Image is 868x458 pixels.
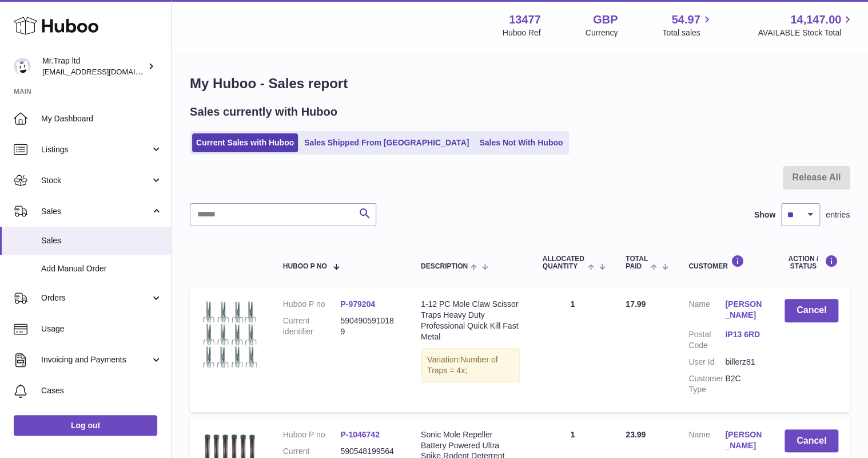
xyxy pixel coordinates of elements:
[41,323,162,334] span: Usage
[340,299,375,309] a: P-979204
[421,348,520,382] div: Variation:
[283,315,341,337] dt: Current identifier
[790,12,841,27] span: 14,147.00
[41,144,150,155] span: Listings
[688,329,725,351] dt: Postal Code
[41,175,150,186] span: Stock
[725,299,762,321] a: [PERSON_NAME]
[503,27,541,38] div: Huboo Ref
[758,27,854,38] span: AVAILABLE Stock Total
[688,299,725,323] dt: Name
[190,104,337,120] h2: Sales currently with Huboo
[42,67,168,76] span: [EMAIL_ADDRESS][DOMAIN_NAME]
[754,210,775,220] label: Show
[785,429,838,453] button: Cancel
[41,263,162,274] span: Add Manual Order
[626,430,646,439] span: 23.99
[283,263,327,270] span: Huboo P no
[688,255,762,270] div: Customer
[531,287,614,412] td: 1
[14,415,157,436] a: Log out
[300,133,473,152] a: Sales Shipped From [GEOGRAPHIC_DATA]
[201,299,258,369] img: $_57.JPG
[340,430,380,439] a: P-1046742
[41,293,150,303] span: Orders
[14,58,31,75] img: office@grabacz.eu
[688,357,725,368] dt: User Id
[725,329,762,340] a: IP13 6RD
[190,74,850,93] h1: My Huboo - Sales report
[593,12,618,27] strong: GBP
[41,385,162,396] span: Cases
[283,299,341,310] dt: Huboo P no
[725,429,762,451] a: [PERSON_NAME]
[509,12,541,27] strong: 13477
[662,27,713,38] span: Total sales
[421,263,468,270] span: Description
[340,315,398,337] dd: 5904905910189
[41,206,150,217] span: Sales
[758,12,854,38] a: 14,147.00 AVAILABLE Stock Total
[41,235,162,246] span: Sales
[42,56,145,77] div: Mr.Trap ltd
[586,27,618,38] div: Currency
[785,255,838,270] div: Action / Status
[688,429,725,454] dt: Name
[626,255,648,270] span: Total paid
[41,354,150,365] span: Invoicing and Payments
[192,133,298,152] a: Current Sales with Huboo
[41,113,162,124] span: My Dashboard
[626,299,646,309] span: 17.99
[283,429,341,440] dt: Huboo P no
[688,373,725,395] dt: Customer Type
[421,299,520,342] div: 1-12 PC Mole Claw Scissor Traps Heavy Duty Professional Quick Kill Fast Metal
[427,355,497,375] span: Number of Traps = 4x;
[662,12,713,38] a: 54.97 Total sales
[785,299,838,322] button: Cancel
[725,373,762,395] dd: B2C
[826,210,850,220] span: entries
[725,357,762,368] dd: billerz81
[543,255,585,270] span: ALLOCATED Quantity
[671,12,700,27] span: 54.97
[475,133,567,152] a: Sales Not With Huboo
